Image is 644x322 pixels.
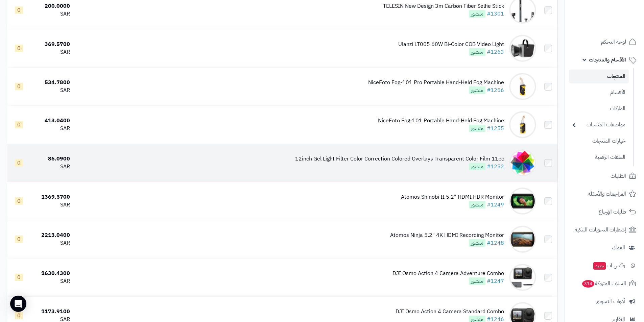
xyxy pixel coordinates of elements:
a: خيارات المنتجات [569,134,629,148]
div: SAR [33,201,70,209]
img: 12inch Gel Light Filter Color Correction Colored Overlays Transparent Color Film 11pc [509,149,536,176]
div: 413.0400 [33,117,70,125]
span: منشور [469,163,485,170]
span: طلبات الإرجاع [599,207,626,217]
div: SAR [33,86,70,94]
div: Atomos Ninja 5.2" 4K HDMI Recording Monitor [390,231,504,239]
div: 86.0900 [33,155,70,163]
a: السلات المتروكة314 [569,275,640,292]
span: منشور [469,277,485,285]
div: Ulanzi LT005 60W Bi-Color COB Video Light [398,41,504,48]
span: 0 [15,274,23,281]
span: منشور [469,10,485,18]
div: Atomos Shinobi II 5.2" HDMI HDR Monitor [401,193,504,201]
span: 0 [15,159,23,167]
a: العملاء [569,240,640,256]
div: 2213.0400 [33,231,70,239]
a: مواصفات المنتجات [569,118,629,132]
span: 0 [15,121,23,128]
a: الماركات [569,101,629,116]
span: وآتس آب [593,261,625,270]
span: الأقسام والمنتجات [589,55,626,65]
img: DJI Osmo Action 4 Camera Adventure Combo [509,264,536,291]
span: إشعارات التحويلات البنكية [575,225,626,234]
a: أدوات التسويق [569,293,640,309]
span: جديد [593,262,606,270]
div: 1173.9100 [33,308,70,316]
div: 1369.5700 [33,193,70,201]
div: Open Intercom Messenger [10,296,26,312]
span: منشور [469,48,485,56]
div: 12inch Gel Light Filter Color Correction Colored Overlays Transparent Color Film 11pc [295,155,504,163]
img: Ulanzi LT005 60W Bi-Color COB Video Light [509,35,536,62]
a: المراجعات والأسئلة [569,186,640,202]
span: لوحة التحكم [601,37,626,47]
span: منشور [469,239,485,247]
img: logo-2.png [598,9,638,23]
span: العملاء [612,243,625,252]
img: Atomos Ninja 5.2" 4K HDMI Recording Monitor [509,226,536,253]
a: لوحة التحكم [569,34,640,50]
div: SAR [33,277,70,285]
div: NiceFoto Fog-101 Portable Hand-Held Fog Machine [378,117,504,125]
span: 0 [15,236,23,243]
span: منشور [469,86,485,94]
a: وآتس آبجديد [569,257,640,274]
div: SAR [33,48,70,56]
span: 0 [15,312,23,319]
div: NiceFoto Fog-101 Pro Portable Hand-Held Fog Machine [368,79,504,86]
a: #1252 [487,163,504,171]
a: الطلبات [569,168,640,184]
div: DJI Osmo Action 4 Camera Adventure Combo [392,270,504,277]
span: الطلبات [611,171,626,181]
span: 0 [15,6,23,14]
a: #1248 [487,239,504,247]
span: أدوات التسويق [596,297,625,306]
span: السلات المتروكة [581,279,626,288]
div: 369.5700 [33,41,70,48]
span: منشور [469,201,485,208]
img: NiceFoto Fog-101 Pro Portable Hand-Held Fog Machine [509,73,536,100]
span: المراجعات والأسئلة [588,189,626,199]
div: SAR [33,239,70,247]
div: 200.0000 [33,2,70,10]
span: 0 [15,197,23,205]
a: الأقسام [569,85,629,100]
div: SAR [33,10,70,18]
span: 0 [15,83,23,90]
div: TELESIN New Design 3m Carbon Fiber Selfie Stick [383,2,504,10]
div: DJI Osmo Action 4 Camera Standard Combo [396,308,504,316]
img: NiceFoto Fog-101 Portable Hand-Held Fog Machine [509,111,536,138]
a: #1249 [487,201,504,209]
span: 314 [581,280,595,288]
span: 0 [15,45,23,52]
a: طلبات الإرجاع [569,204,640,220]
a: #1263 [487,48,504,56]
a: #1247 [487,277,504,285]
div: SAR [33,163,70,171]
a: #1256 [487,86,504,94]
div: 534.7800 [33,79,70,86]
a: #1255 [487,124,504,132]
div: SAR [33,125,70,132]
a: المنتجات [569,70,629,83]
img: Atomos Shinobi II 5.2" HDMI HDR Monitor [509,188,536,215]
a: الملفات الرقمية [569,150,629,165]
div: 1630.4300 [33,270,70,277]
a: #1301 [487,10,504,18]
span: منشور [469,125,485,132]
a: إشعارات التحويلات البنكية [569,222,640,238]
